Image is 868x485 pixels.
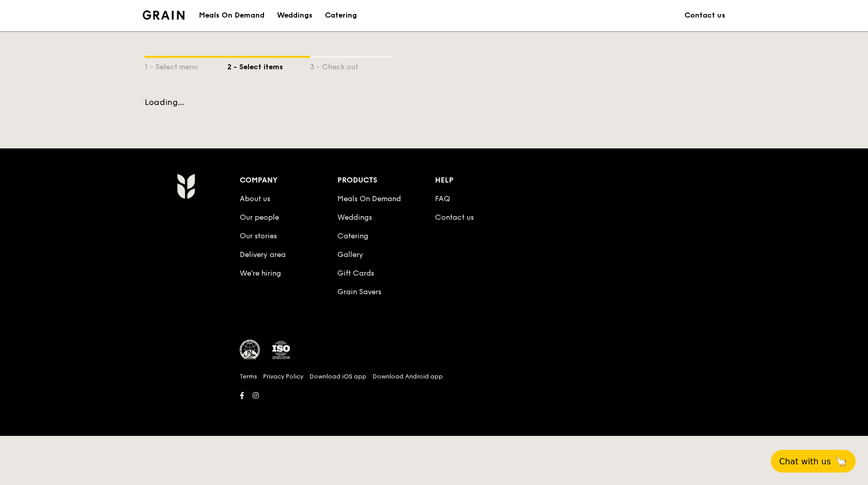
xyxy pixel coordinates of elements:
[227,58,310,72] div: 2 - Select items
[143,10,184,20] a: Logotype
[835,456,847,467] span: 🦙
[143,10,184,20] img: Grain
[337,194,401,203] a: Meals On Demand
[373,372,443,381] a: Download Android app
[240,269,281,278] a: We’re hiring
[240,250,286,259] a: Delivery area
[136,403,732,411] h6: Revision
[337,287,381,296] a: Grain Savers
[435,173,533,188] div: Help
[240,194,270,203] a: About us
[240,340,260,360] img: MUIS Halal Certified
[271,340,291,360] img: ISO Certified
[177,173,195,199] img: AYc88T3wAAAABJRU5ErkJggg==
[145,58,227,72] div: 1 - Select menu
[240,173,337,188] div: Company
[771,450,856,473] button: Chat with us🦙
[337,173,435,188] div: Products
[337,213,372,222] a: Weddings
[240,213,279,222] a: Our people
[779,457,831,466] span: Chat with us
[310,58,393,72] div: 3 - Check out
[240,232,277,240] a: Our stories
[145,97,723,107] div: Loading...
[337,269,374,278] a: Gift Cards
[337,232,368,240] a: Catering
[240,372,257,381] a: Terms
[263,372,303,381] a: Privacy Policy
[309,372,366,381] a: Download iOS app
[435,213,474,222] a: Contact us
[337,250,363,259] a: Gallery
[435,194,450,203] a: FAQ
